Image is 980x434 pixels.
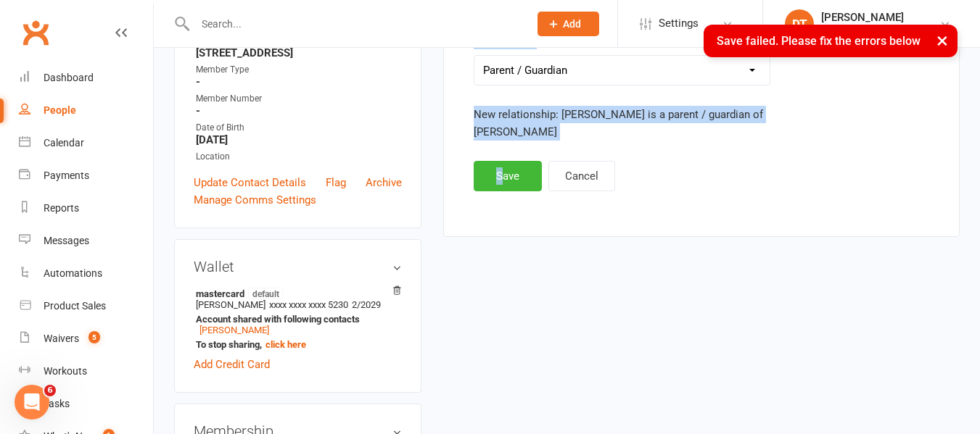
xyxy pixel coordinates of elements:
iframe: Intercom live chat [15,385,49,420]
button: × [929,25,955,56]
div: Reports [44,202,79,214]
a: Add Credit Card [194,356,270,373]
div: Dashboard [44,72,94,83]
a: Flag [326,174,346,191]
span: xxxx xxxx xxxx 5230 [269,299,348,310]
a: Clubworx [17,14,54,51]
div: Tasks [44,398,70,409]
h3: Wallet [194,259,402,275]
div: Member Type [196,63,402,77]
div: Save failed. Please fix the errors below [704,25,958,57]
a: Calendar [19,127,153,159]
span: 2/2029 [352,299,381,310]
div: Date of Birth [196,121,402,135]
a: Archive [366,174,402,191]
strong: - [196,104,402,117]
strong: [DATE] [196,133,402,146]
a: Dashboard [19,62,153,94]
input: Search... [191,14,519,34]
a: Manage Comms Settings [194,191,316,209]
div: Payments [44,170,89,181]
strong: Account shared with following contacts [196,314,395,325]
a: Payments [19,159,153,192]
span: default [248,288,284,299]
a: Automations [19,257,153,290]
button: Save [474,161,542,191]
a: [PERSON_NAME] [199,325,269,335]
a: Update Contact Details [194,174,306,191]
div: Member Number [196,92,402,106]
a: click here [265,339,306,350]
button: Cancel [548,161,615,191]
a: Tasks [19,388,153,420]
a: Product Sales [19,290,153,322]
a: Messages [19,225,153,257]
a: People [19,94,153,127]
strong: - [196,75,402,88]
div: Waivers [44,333,79,344]
div: Product Sales [44,300,106,312]
div: Coastal Basketball [821,24,905,37]
a: Workouts [19,355,153,388]
div: Workouts [44,365,87,377]
div: DT [785,9,814,38]
button: Add [538,12,599,36]
div: Calendar [44,137,84,149]
strong: To stop sharing, [196,339,395,350]
strong: mastercard [196,288,395,299]
span: Settings [659,7,699,40]
div: People [44,104,76,116]
a: Waivers 5 [19,322,153,355]
div: New relationship: [PERSON_NAME] is a parent / guardian of [PERSON_NAME] [474,106,770,141]
span: 5 [88,331,100,343]
div: Location [196,150,402,164]
span: 6 [44,385,56,396]
li: [PERSON_NAME] [194,285,402,352]
span: Add [563,18,581,30]
div: Automations [44,267,102,279]
a: Reports [19,192,153,225]
div: Messages [44,235,89,246]
div: [PERSON_NAME] [821,11,905,24]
